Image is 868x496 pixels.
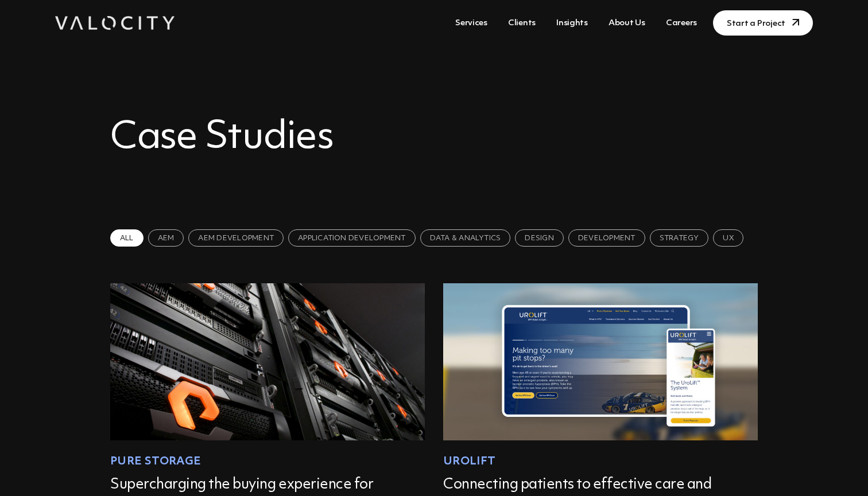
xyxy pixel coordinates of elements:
[148,229,184,247] span: AEM
[713,229,743,247] span: UX
[188,229,284,247] span: AEM Development
[288,229,416,247] span: Application Development
[451,13,492,34] a: Services
[713,10,813,36] a: Start a Project
[661,13,702,34] a: Careers
[55,16,175,30] img: Valocity Digital
[604,13,650,34] a: About Us
[420,229,511,247] span: Data & Analytics
[568,229,645,247] span: Development
[110,454,425,470] div: Pure Storage
[503,13,540,34] a: Clients
[110,115,758,161] h1: Case Studies
[650,229,709,247] span: Strategy
[110,229,144,247] span: All
[515,229,563,247] span: Design
[552,13,592,34] a: Insights
[443,454,758,470] div: Urolift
